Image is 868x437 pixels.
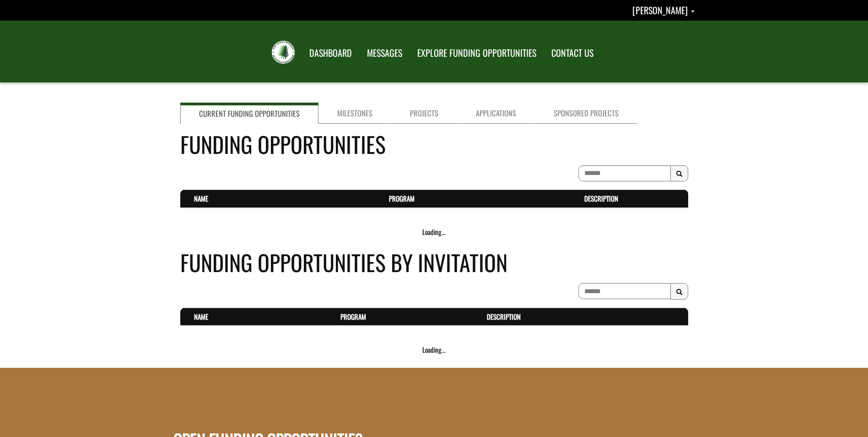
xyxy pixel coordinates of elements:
[410,42,543,65] a: EXPLORE FUNDING OPPORTUNITIES
[670,165,688,182] button: Search Results
[318,103,391,124] a: Milestones
[487,311,521,322] a: Description
[180,246,688,279] h4: Funding Opportunities By Invitation
[632,3,695,17] a: Caitlin Miller
[578,165,671,181] input: To search on partial text, use the asterisk (*) wildcard character.
[457,103,535,124] a: Applications
[584,193,618,203] a: Description
[194,311,208,322] a: Name
[180,227,688,237] div: Loading...
[340,311,366,322] a: Program
[578,283,671,299] input: To search on partial text, use the asterisk (*) wildcard character.
[389,193,415,203] a: Program
[535,103,637,124] a: Sponsored Projects
[669,308,688,326] th: Actions
[180,128,688,160] h4: Funding Opportunities
[670,283,688,300] button: Search Results
[301,39,600,65] nav: Main Navigation
[391,103,457,124] a: Projects
[194,193,208,203] a: Name
[302,42,359,65] a: DASHBOARD
[632,3,688,17] span: [PERSON_NAME]
[360,42,409,65] a: MESSAGES
[180,103,318,124] a: Current Funding Opportunities
[272,41,295,64] img: FRIAA Submissions Portal
[545,42,600,65] a: CONTACT US
[180,345,688,355] div: Loading...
